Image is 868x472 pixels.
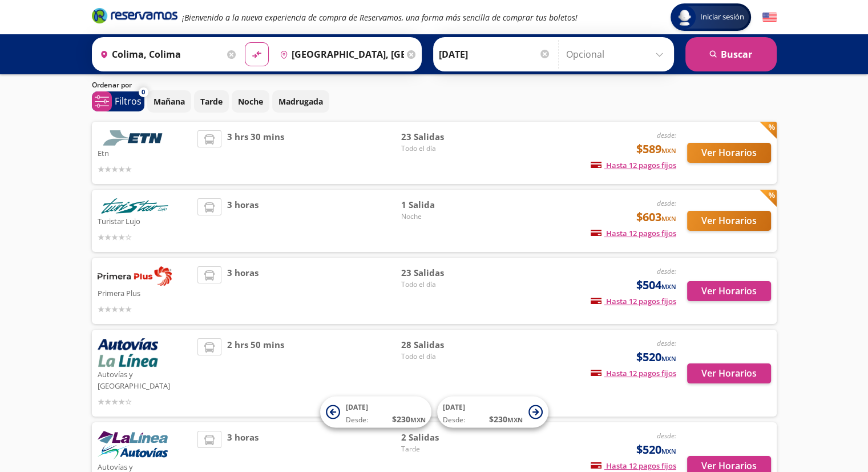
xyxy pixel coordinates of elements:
[636,441,676,458] span: $520
[401,143,481,154] span: Todo el día
[410,415,426,424] small: MXN
[437,397,548,428] button: [DATE]Desde:$230MXN
[687,281,771,301] button: Ver Horarios
[636,209,676,226] span: $603
[657,338,676,348] em: desde:
[657,266,676,276] em: desde:
[401,431,481,444] span: 2 Salidas
[661,447,676,455] small: MXN
[636,349,676,366] span: $520
[92,80,132,90] p: Ordenar por
[346,402,368,412] span: [DATE]
[566,40,668,69] input: Opcional
[182,12,578,23] em: ¡Bienvenido a la nueva experiencia de compra de Reservamos, una forma más sencilla de comprar tus...
[657,198,676,208] em: desde:
[591,296,676,306] span: Hasta 12 pagos fijos
[687,143,771,163] button: Ver Horarios
[98,266,172,286] img: Primera Plus
[147,90,191,113] button: Mañana
[98,146,192,159] p: Etn
[696,11,749,23] span: Iniciar sesión
[687,363,771,383] button: Ver Horarios
[154,95,185,107] p: Mañana
[591,368,676,378] span: Hasta 12 pagos fijos
[661,354,676,363] small: MXN
[401,198,481,211] span: 1 Salida
[762,10,777,25] button: English
[320,397,431,428] button: [DATE]Desde:$230MXN
[115,94,142,108] p: Filtros
[401,211,481,222] span: Noche
[272,90,329,113] button: Madrugada
[685,37,777,71] button: Buscar
[95,40,224,69] input: Buscar Origen
[439,40,551,69] input: Elegir Fecha
[98,286,192,299] p: Primera Plus
[275,40,404,69] input: Buscar Destino
[346,415,368,425] span: Desde:
[227,266,259,315] span: 3 horas
[227,338,284,408] span: 2 hrs 50 mins
[401,266,481,279] span: 23 Salidas
[98,431,168,459] img: Autovías y La Línea
[443,402,465,412] span: [DATE]
[92,7,177,27] a: Brand Logo
[401,338,481,351] span: 28 Salidas
[591,461,676,471] span: Hasta 12 pagos fijos
[657,431,676,441] em: desde:
[92,7,177,24] i: Brand Logo
[92,91,144,111] button: 0Filtros
[401,130,481,143] span: 23 Salidas
[507,415,523,424] small: MXN
[661,146,676,155] small: MXN
[636,141,676,158] span: $589
[591,228,676,238] span: Hasta 12 pagos fijos
[227,198,259,243] span: 3 horas
[687,211,771,231] button: Ver Horarios
[657,130,676,140] em: desde:
[401,279,481,290] span: Todo el día
[401,351,481,362] span: Todo el día
[98,198,172,214] img: Turistar Lujo
[591,160,676,170] span: Hasta 12 pagos fijos
[489,413,523,425] span: $ 230
[443,415,465,425] span: Desde:
[98,367,192,391] p: Autovías y [GEOGRAPHIC_DATA]
[227,130,284,175] span: 3 hrs 30 mins
[392,413,426,425] span: $ 230
[232,90,269,113] button: Noche
[278,95,323,107] p: Madrugada
[98,130,172,146] img: Etn
[200,95,223,107] p: Tarde
[142,87,145,97] span: 0
[98,338,158,367] img: Autovías y La Línea
[194,90,229,113] button: Tarde
[401,444,481,454] span: Tarde
[98,214,192,227] p: Turistar Lujo
[661,282,676,291] small: MXN
[661,214,676,223] small: MXN
[636,277,676,294] span: $504
[238,95,263,107] p: Noche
